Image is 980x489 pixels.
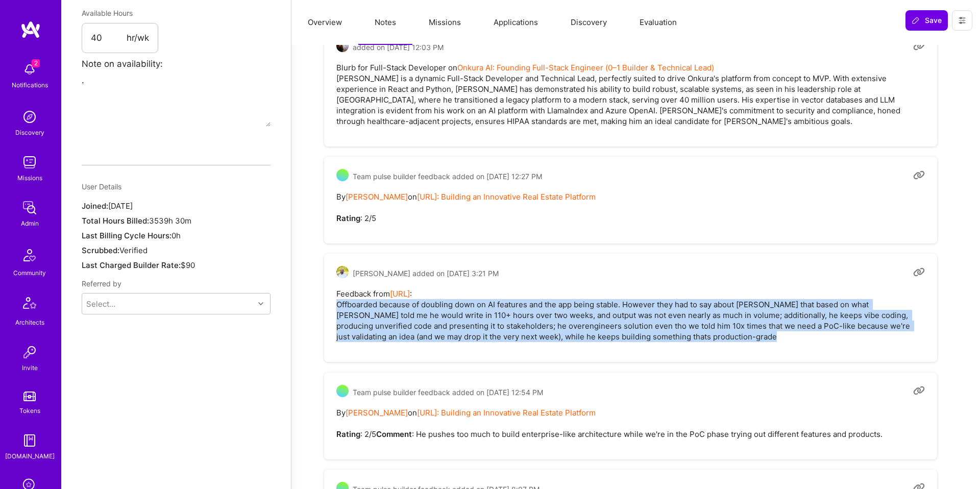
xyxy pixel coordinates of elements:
[82,4,158,22] div: Available Hours
[19,59,40,80] img: bell
[82,75,271,127] textarea: .
[181,260,195,270] span: $90
[376,429,412,439] strong: Comment
[171,231,181,240] span: 0h
[22,362,38,373] div: Invite
[19,198,40,218] img: admin teamwork
[82,56,163,72] label: Note on availability:
[13,267,46,278] div: Community
[258,301,263,306] i: icon Chevron
[336,191,925,224] pre: By on : 2/5
[417,408,596,418] a: [URL]: Building an Innovative Real Estate Platform
[336,266,349,281] a: User Avatar
[108,201,133,211] span: [DATE]
[82,260,181,270] span: Last Charged Builder Rate:
[5,451,55,461] div: [DOMAIN_NAME]
[336,407,925,439] pre: By on : 2/5 : He pushes too much to build enterprise-like architecture while we're in the PoC pha...
[86,299,115,309] div: Select...
[15,317,44,328] div: Architects
[353,268,499,279] span: [PERSON_NAME] added on [DATE] 3:21 PM
[32,59,40,67] span: 2
[417,192,596,202] a: [URL]: Building an Innovative Real Estate Platform
[336,62,925,127] pre: Blurb for Full-Stack Developer on [PERSON_NAME] is a dynamic Full-Stack Developer and Technical L...
[913,40,925,52] i: Copy link
[82,275,271,293] div: Referred by
[913,169,925,181] i: Copy link
[336,266,349,278] img: User Avatar
[19,107,40,127] img: discovery
[905,10,948,31] button: Save
[17,292,42,317] img: Architects
[390,289,410,299] a: [URL]
[17,173,42,183] div: Missions
[336,40,349,55] a: User Avatar
[336,213,360,223] strong: Rating
[912,15,942,26] span: Save
[127,32,149,44] span: hr/wk
[21,218,39,229] div: Admin
[19,152,40,173] img: teamwork
[353,387,543,398] span: Team pulse builder feedback added on [DATE] 12:54 PM
[19,430,40,451] img: guide book
[91,23,127,53] input: XX
[149,216,191,226] span: 3539h 30m
[913,385,925,397] i: Copy link
[19,342,40,362] img: Invite
[23,392,36,401] img: tokens
[19,405,40,416] div: Tokens
[82,178,271,196] div: User Details
[82,231,171,240] span: Last Billing Cycle Hours:
[20,20,41,39] img: logo
[82,216,149,226] span: Total Hours Billed:
[353,171,542,182] span: Team pulse builder feedback added on [DATE] 12:27 PM
[82,246,119,255] span: Scrubbed:
[457,63,714,72] a: Onkura AI: Founding Full-Stack Engineer (0–1 Builder & Technical Lead)
[336,40,349,52] img: User Avatar
[119,246,148,255] span: Verified
[82,201,108,211] span: Joined:
[15,127,44,138] div: Discovery
[17,243,42,267] img: Community
[336,429,360,439] strong: Rating
[336,288,925,342] pre: Feedback from : Offboarded because of doubling down on AI features and the app being stable. Howe...
[346,408,408,418] a: [PERSON_NAME]
[346,192,408,202] a: [PERSON_NAME]
[12,80,48,90] div: Notifications
[353,42,444,53] span: added on [DATE] 12:03 PM
[913,266,925,278] i: Copy link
